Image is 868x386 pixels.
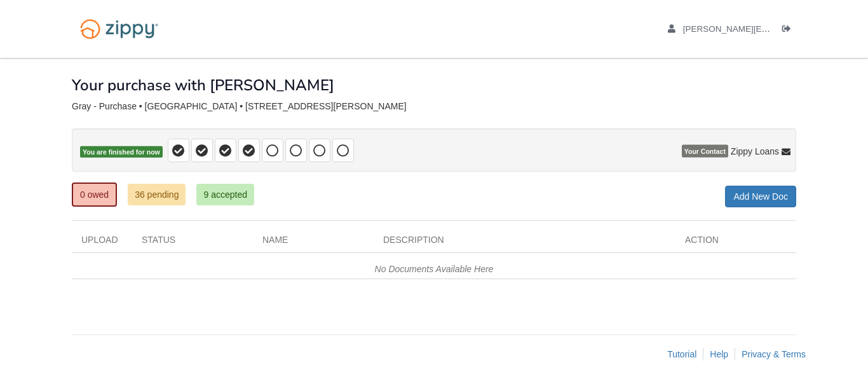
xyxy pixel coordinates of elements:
span: You are finished for now [80,146,163,158]
a: Tutorial [667,349,696,359]
div: Description [374,233,675,252]
img: Logo [72,13,166,45]
a: Privacy & Terms [742,349,806,359]
div: Upload [72,233,132,252]
a: Help [710,349,728,359]
em: No Documents Available Here [375,264,494,274]
a: 36 pending [128,184,186,205]
a: 9 accepted [196,184,254,205]
a: 0 owed [72,183,117,207]
div: Status [132,233,253,252]
a: Add New Doc [725,186,796,207]
a: Log out [782,24,796,37]
div: Gray - Purchase • [GEOGRAPHIC_DATA] • [STREET_ADDRESS][PERSON_NAME] [72,101,796,112]
div: Action [675,233,796,252]
span: Your Contact [682,145,728,158]
span: Zippy Loans [731,145,779,158]
div: Name [253,233,374,252]
h1: Your purchase with [PERSON_NAME] [72,77,334,93]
